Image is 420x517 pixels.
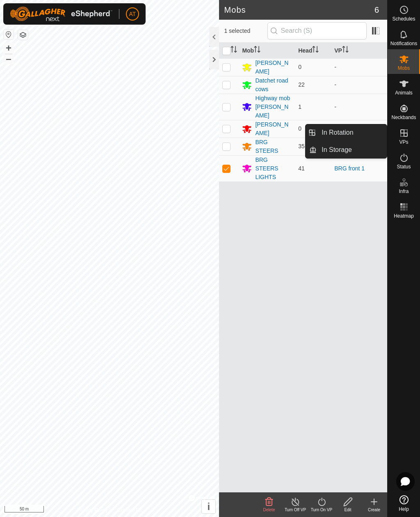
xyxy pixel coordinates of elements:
img: Gallagher Logo [10,7,112,21]
td: - [331,58,387,76]
div: Highway mob [PERSON_NAME] [255,94,292,120]
span: Schedules [392,16,415,21]
td: - [331,120,387,138]
button: i [202,500,215,513]
span: Animals [395,90,413,95]
span: VPs [399,140,408,145]
span: 0 [298,125,301,132]
span: 35 [298,143,305,149]
a: In Rotation [317,124,387,141]
span: Heatmap [394,214,414,218]
div: Create [361,507,387,513]
div: [PERSON_NAME] [255,59,292,76]
span: 22 [298,81,305,88]
td: - [331,76,387,94]
a: Contact Us [118,506,142,514]
a: Privacy Policy [77,506,108,514]
button: Map Layers [18,30,28,40]
th: Head [295,43,331,59]
span: 6 [374,4,379,16]
div: BRG STEERS LIGHTS [255,156,292,182]
span: Infra [399,189,409,194]
span: Delete [263,508,275,512]
button: + [4,43,14,53]
span: Status [397,164,411,169]
button: – [4,54,14,64]
th: Mob [239,43,295,59]
div: Edit [335,507,361,513]
td: - [331,94,387,120]
p-sorticon: Activate to sort [342,47,349,54]
span: 1 [298,103,301,110]
p-sorticon: Activate to sort [231,47,237,54]
input: Search (S) [267,22,367,39]
div: Datchet road cows [255,76,292,94]
li: In Rotation [306,124,387,141]
span: 1 selected [224,27,267,35]
th: VP [331,43,387,59]
span: Notifications [390,41,417,46]
div: Turn On VP [308,507,335,513]
span: i [208,501,210,512]
p-sorticon: Activate to sort [254,47,260,54]
button: Reset Map [4,30,14,39]
span: Mobs [398,66,410,71]
div: Turn Off VP [282,507,308,513]
a: Help [388,492,420,515]
a: In Storage [317,142,387,158]
span: Neckbands [391,115,416,120]
span: Help [399,507,409,512]
div: BRG STEERS [255,138,292,155]
h2: Mobs [224,5,374,15]
li: In Storage [306,142,387,158]
p-sorticon: Activate to sort [312,47,319,54]
span: In Rotation [322,128,353,138]
span: 0 [298,64,301,70]
span: AT [129,10,136,18]
span: In Storage [322,145,352,155]
div: [PERSON_NAME] [255,120,292,138]
a: BRG front 1 [334,165,365,172]
span: 41 [298,165,305,172]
